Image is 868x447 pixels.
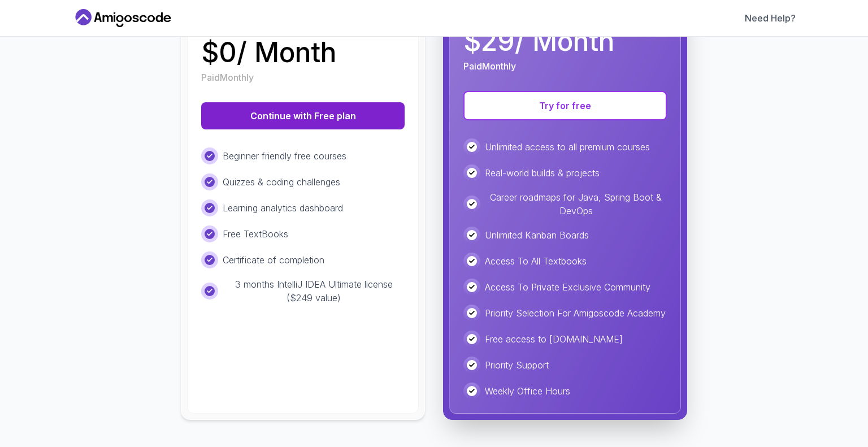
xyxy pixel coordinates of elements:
[485,358,549,372] p: Priority Support
[485,140,650,154] p: Unlimited access to all premium courses
[223,149,346,163] p: Beginner friendly free courses
[485,190,667,218] p: Career roadmaps for Java, Spring Boot & DevOps
[485,228,589,242] p: Unlimited Kanban Boards
[223,277,405,305] p: 3 months IntelliJ IDEA Ultimate license ($249 value)
[485,332,623,346] p: Free access to [DOMAIN_NAME]
[485,280,650,294] p: Access To Private Exclusive Community
[223,253,324,267] p: Certificate of completion
[201,71,254,84] p: Paid Monthly
[463,59,516,73] p: Paid Monthly
[223,201,343,215] p: Learning analytics dashboard
[223,227,288,241] p: Free TextBooks
[201,39,336,66] p: $ 0 / Month
[463,91,667,120] button: Try for free
[485,306,666,320] p: Priority Selection For Amigoscode Academy
[223,175,340,189] p: Quizzes & coding challenges
[463,28,614,55] p: $ 29 / Month
[485,254,587,268] p: Access To All Textbooks
[201,102,405,129] button: Continue with Free plan
[485,384,570,398] p: Weekly Office Hours
[485,166,600,180] p: Real-world builds & projects
[745,11,796,25] a: Need Help?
